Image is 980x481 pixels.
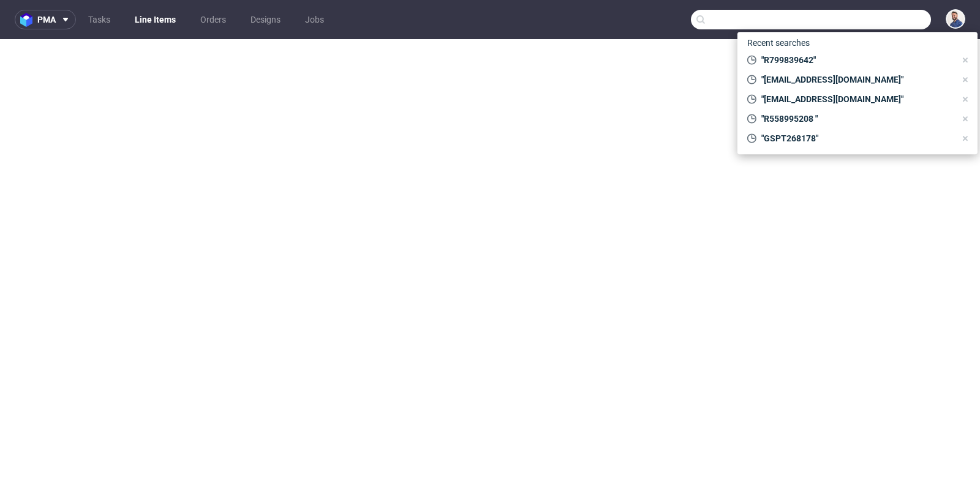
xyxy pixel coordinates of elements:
[243,10,288,29] a: Designs
[193,10,233,29] a: Orders
[15,10,76,29] button: pma
[756,113,956,125] span: "R558995208 "
[756,73,956,86] span: "[EMAIL_ADDRESS][DOMAIN_NAME]"
[947,10,964,28] img: Michał Rachański
[127,10,183,29] a: Line Items
[20,13,37,27] img: logo
[756,54,956,66] span: "R799839642"
[756,132,956,144] span: "GSPT268178"
[37,15,56,24] span: pma
[742,33,815,53] span: Recent searches
[298,10,331,29] a: Jobs
[756,93,956,105] span: "[EMAIL_ADDRESS][DOMAIN_NAME]"
[81,10,118,29] a: Tasks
